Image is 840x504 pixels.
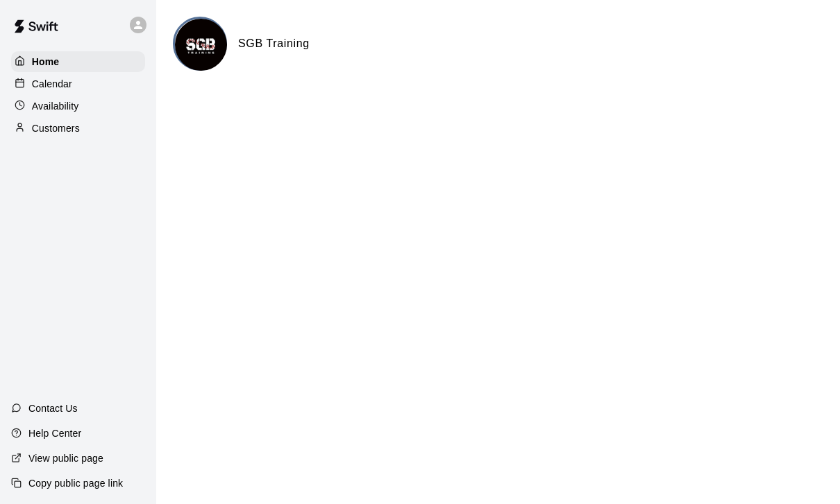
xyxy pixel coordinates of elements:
[11,73,145,94] a: Calendar
[28,401,78,415] p: Contact Us
[238,35,310,53] h6: SGB Training
[28,476,123,490] p: Copy public page link
[11,51,145,72] a: Home
[32,99,79,113] p: Availability
[28,426,81,440] p: Help Center
[28,451,103,465] p: View public page
[32,77,72,91] p: Calendar
[32,55,60,69] p: Home
[32,121,80,135] p: Customers
[11,96,145,116] a: Availability
[11,118,145,139] a: Customers
[175,19,227,71] img: SGB Training logo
